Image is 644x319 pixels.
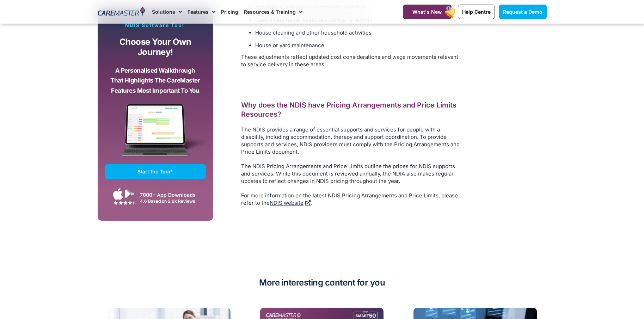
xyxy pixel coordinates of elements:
[255,41,463,50] li: House or yard maintenance
[241,53,463,68] p: These adjustments reflect updated cost considerations and wage movements relevant to service deli...
[105,104,206,165] img: CareMaster Software Mockup on Screen
[241,192,463,207] p: For more information on the latest NDIS Pricing Arrangements and Price Limits, please refer to the .
[140,198,202,204] div: 4.6 Based on 2.6k Reviews
[98,277,547,288] h2: More interesting content for you
[412,9,442,15] span: What's New
[105,164,206,179] a: Start the Tour!
[110,37,201,57] p: Choose your own journey!
[255,28,463,38] li: House cleaning and other household activities
[462,9,491,15] span: Help Centre
[241,126,463,155] p: The NDIS provides a range of essential supports and services for people with a disability, includ...
[137,168,173,174] span: Start the Tour!
[105,22,206,29] p: NDIS Software Tour
[98,7,145,17] img: CareMaster Logo
[241,100,463,119] h2: Why does the NDIS have Pricing Arrangements and Price Limits Resources?
[503,9,542,15] span: Request a Demo
[110,66,201,96] p: A personalised walkthrough that highlights the CareMaster features most important to you
[113,188,123,200] img: Apple App Store Icon
[270,200,311,206] a: NDIS website
[241,162,463,185] p: The NDIS Pricing Arrangements and Price Limits outline the prices for NDIS supports and services....
[140,191,202,198] div: 7000+ App Downloads
[403,5,452,19] a: What's New
[499,5,547,19] a: Request a Demo
[458,5,495,19] a: Help Centre
[125,189,135,199] img: Google Play App Icon
[114,201,135,205] img: Google Play Store App Review Stars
